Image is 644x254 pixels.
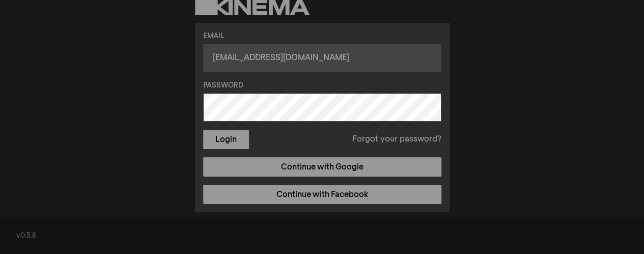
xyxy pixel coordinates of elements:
a: Continue with Facebook [203,185,441,204]
a: Forgot your password? [352,133,441,146]
button: Login [203,130,249,149]
label: Email [203,31,441,42]
label: Password [203,80,441,91]
div: v0.5.8 [16,231,628,241]
a: Continue with Google [203,157,441,177]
